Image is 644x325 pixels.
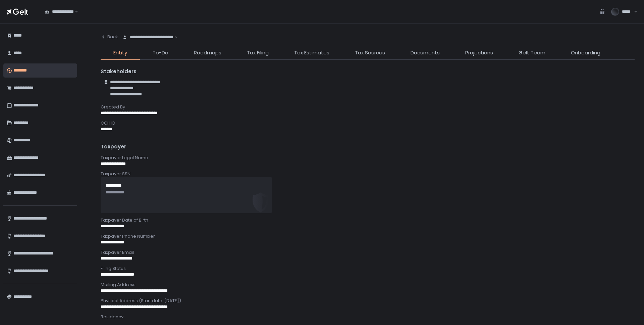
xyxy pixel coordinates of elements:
[173,34,174,41] input: Search for option
[194,49,221,57] span: Roadmaps
[101,282,635,288] div: Mailing Address
[101,266,635,272] div: Filing Status
[74,8,74,15] input: Search for option
[101,30,118,44] button: Back
[153,49,168,57] span: To-Do
[118,30,178,44] div: Search for option
[465,49,493,57] span: Projections
[101,34,118,40] div: Back
[294,49,329,57] span: Tax Estimates
[101,120,635,126] div: CCH ID
[519,49,545,57] span: Gelt Team
[355,49,385,57] span: Tax Sources
[101,298,635,304] div: Physical Address (Start date: [DATE])
[101,155,635,161] div: Taxpayer Legal Name
[101,143,635,151] div: Taxpayer
[101,249,635,256] div: Taxpayer Email
[411,49,440,57] span: Documents
[40,5,78,19] div: Search for option
[101,233,635,239] div: Taxpayer Phone Number
[101,314,635,320] div: Residency
[101,104,635,110] div: Created By
[101,171,635,177] div: Taxpayer SSN
[247,49,269,57] span: Tax Filing
[113,49,127,57] span: Entity
[101,68,635,76] div: Stakeholders
[571,49,600,57] span: Onboarding
[101,217,635,223] div: Taxpayer Date of Birth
